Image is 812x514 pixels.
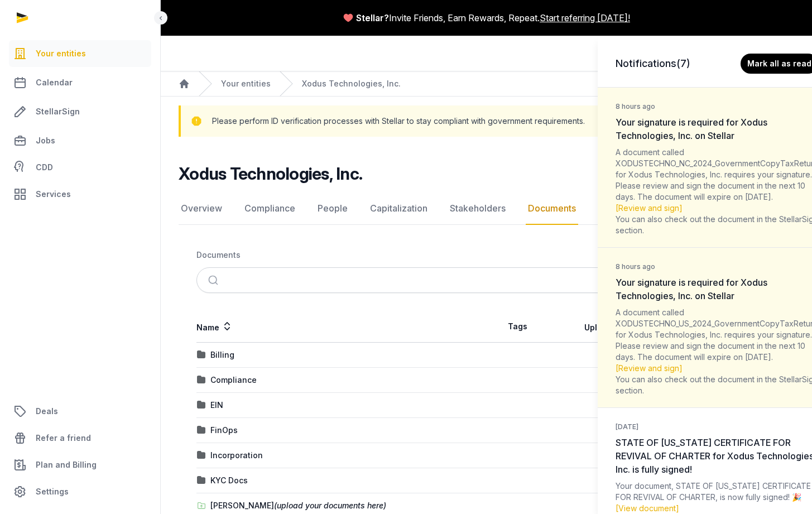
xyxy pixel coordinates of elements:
h3: Notifications [616,56,690,71]
span: Your signature is required for Xodus Technologies, Inc. on Stellar [616,117,767,141]
small: 8 hours ago [616,262,655,271]
iframe: Chat Widget [611,385,812,514]
small: 8 hours ago [616,102,655,111]
span: (7) [676,57,690,69]
span: Your signature is required for Xodus Technologies, Inc. on Stellar [616,277,767,301]
a: [Review and sign] [616,363,683,373]
a: [Review and sign] [616,203,683,213]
